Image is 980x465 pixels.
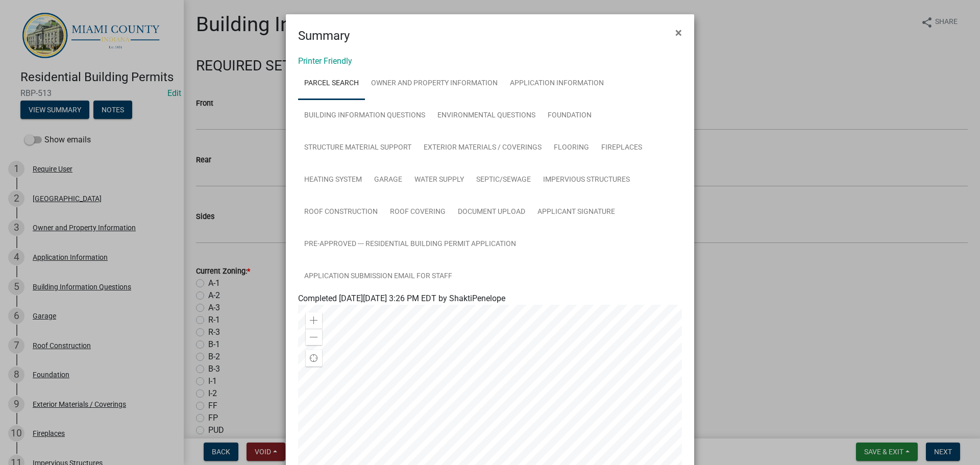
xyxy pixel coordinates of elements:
[531,196,621,229] a: Applicant Signature
[408,164,470,197] a: Water Supply
[470,164,537,197] a: Septic/Sewage
[298,164,368,197] a: Heating System
[298,260,458,293] a: Application Submission Email for Staff
[675,26,682,40] span: ×
[548,132,595,164] a: Flooring
[667,18,690,47] button: Close
[431,100,542,132] a: Environmental Questions
[452,196,531,229] a: Document Upload
[384,196,452,229] a: Roof Covering
[298,100,431,132] a: Building Information Questions
[298,56,352,66] a: Printer Friendly
[298,67,365,100] a: Parcel search
[542,100,598,132] a: Foundation
[306,329,322,345] div: Zoom out
[306,350,322,366] div: Find my location
[537,164,636,197] a: Impervious Structures
[365,67,504,100] a: Owner and Property Information
[298,27,350,45] h4: Summary
[306,312,322,329] div: Zoom in
[504,67,610,100] a: Application Information
[298,132,418,164] a: Structure Material Support
[368,164,408,197] a: Garage
[298,228,522,261] a: Pre-Approved --- Residential Building Permit Application
[298,293,505,303] span: Completed [DATE][DATE] 3:26 PM EDT by ShaktiPenelope
[298,196,384,229] a: Roof Construction
[418,132,548,164] a: Exterior Materials / Coverings
[595,132,648,164] a: Fireplaces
